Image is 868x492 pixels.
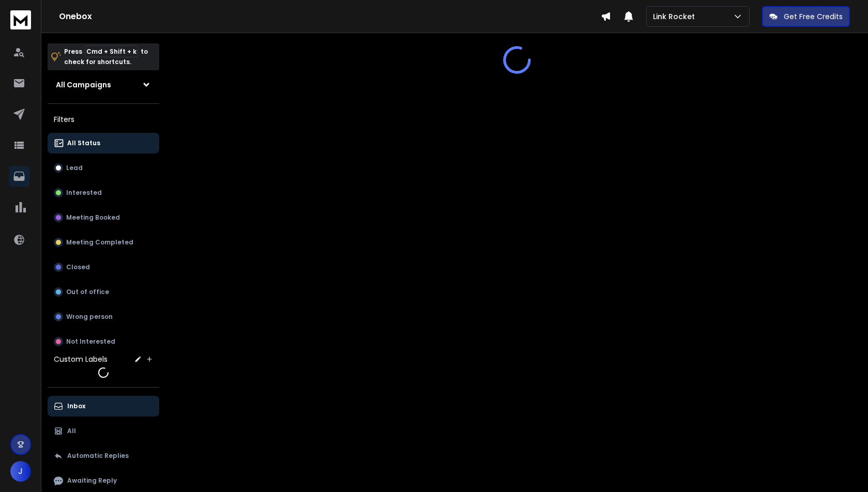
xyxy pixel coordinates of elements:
span: Cmd + Shift + k [85,45,138,57]
h3: Filters [48,112,159,127]
p: Awaiting Reply [67,476,117,485]
button: Closed [48,257,159,278]
p: Wrong person [66,313,113,321]
p: Inbox [67,402,85,410]
button: Automatic Replies [48,445,159,466]
button: Meeting Booked [48,207,159,228]
button: Meeting Completed [48,232,159,253]
button: Inbox [48,396,159,417]
p: Closed [66,263,90,271]
p: Meeting Completed [66,238,133,247]
p: Link Rocket [653,11,699,22]
button: All [48,421,159,441]
p: Automatic Replies [67,452,129,460]
p: Out of office [66,288,109,296]
button: J [10,461,31,482]
button: Awaiting Reply [48,470,159,491]
p: Press to check for shortcuts. [64,47,148,67]
button: Lead [48,158,159,178]
h1: All Campaigns [56,80,111,90]
button: Get Free Credits [762,6,850,27]
button: Interested [48,182,159,203]
img: logo [10,10,31,29]
h1: Onebox [59,10,601,23]
p: Interested [66,189,102,197]
button: Wrong person [48,306,159,327]
button: Not Interested [48,331,159,352]
h3: Custom Labels [54,354,108,364]
button: Out of office [48,282,159,302]
button: All Status [48,133,159,153]
p: All Status [67,139,100,147]
p: Not Interested [66,337,115,346]
p: Get Free Credits [784,11,843,22]
button: All Campaigns [48,74,159,95]
p: Meeting Booked [66,213,120,222]
p: All [67,427,76,435]
p: Lead [66,164,83,172]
